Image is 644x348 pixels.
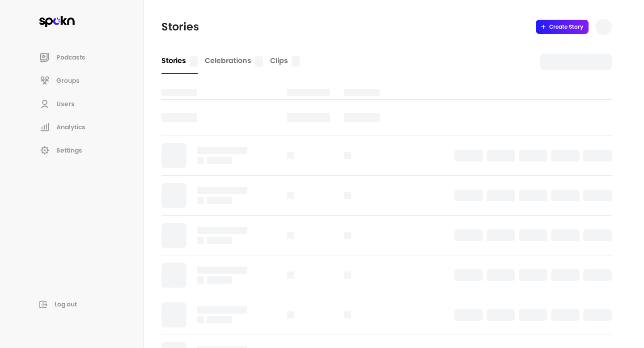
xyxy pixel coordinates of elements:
a: Podcasts [32,47,125,68]
a: Create Story [536,20,589,34]
span: Log out [55,300,77,309]
a: Clips0 [270,48,300,74]
a: Users [32,93,125,115]
a: Groups [32,70,125,91]
span: Analytics [56,123,85,132]
span: 0 [190,56,198,67]
span: Celebrations [205,55,251,66]
a: Celebrations0 [205,48,263,74]
button: Log out [32,296,125,312]
span: Users [56,99,75,108]
span: Settings [56,146,82,155]
span: 0 [292,56,300,67]
a: Settings [32,140,125,161]
span: Clips [270,55,288,66]
span: Podcasts [56,53,85,62]
span: Groups [56,76,80,85]
span: Stories [161,55,186,66]
h1: Stories [161,20,199,34]
span: 0 [255,56,263,67]
a: Analytics [32,116,125,138]
span: Create Story [549,23,583,30]
a: Stories0 [161,48,198,74]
